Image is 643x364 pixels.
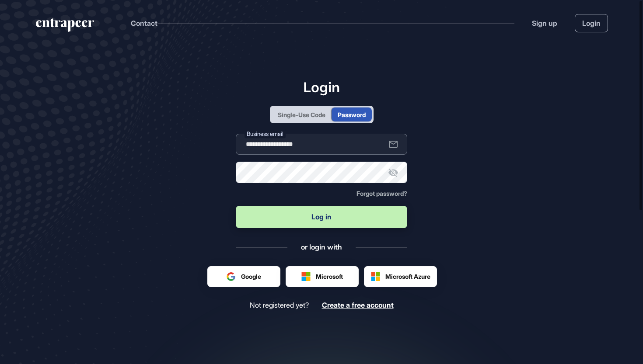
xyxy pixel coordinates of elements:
[236,79,407,95] h1: Login
[575,14,608,32] a: Login
[322,301,394,309] a: Create a free account
[356,190,407,197] span: Forgot password?
[131,17,157,29] button: Contact
[532,18,557,28] a: Sign up
[356,190,407,197] a: Forgot password?
[35,18,95,35] a: entrapeer-logo
[338,110,366,119] div: Password
[236,206,407,228] button: Log in
[301,242,342,252] div: or login with
[245,129,286,139] label: Business email
[278,110,325,119] div: Single-Use Code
